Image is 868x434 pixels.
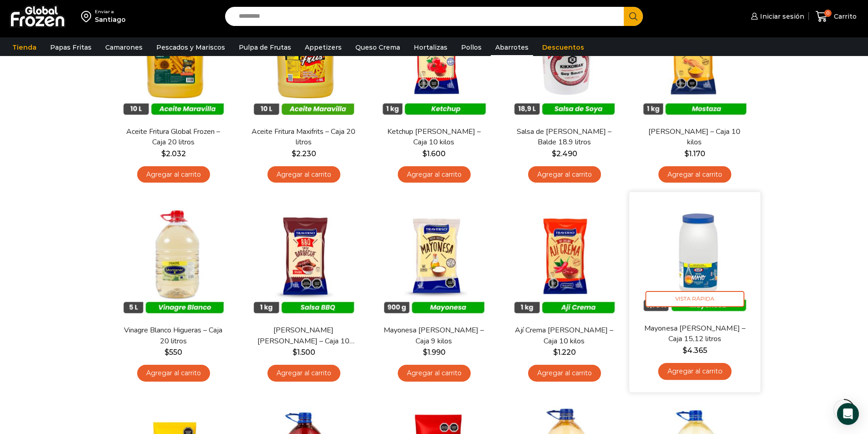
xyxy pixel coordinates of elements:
a: [PERSON_NAME] – Caja 10 kilos [642,127,747,148]
span: $ [164,348,169,357]
a: Ají Crema [PERSON_NAME] – Caja 10 kilos [512,325,616,346]
span: Carrito [832,12,857,21]
bdi: 1.990 [423,348,446,357]
bdi: 550 [164,348,182,357]
span: $ [684,149,689,158]
bdi: 4.365 [682,346,707,355]
a: Agregar al carrito: “Mayonesa Traverso - Caja 9 kilos” [398,365,471,382]
bdi: 1.500 [293,348,315,357]
a: Tienda [8,39,41,56]
span: $ [682,346,687,355]
span: $ [293,348,297,357]
div: Open Intercom Messenger [837,403,859,425]
span: Vista Rápida [645,291,744,307]
a: 0 Carrito [813,6,859,27]
a: Papas Fritas [46,39,96,56]
a: Agregar al carrito: “Salsa de Soya Kikkoman - Balde 18.9 litros” [528,166,601,183]
span: Iniciar sesión [758,12,804,21]
a: Agregar al carrito: “Vinagre Blanco Higueras - Caja 20 litros” [137,365,210,382]
bdi: 1.170 [684,149,705,158]
a: [PERSON_NAME] [PERSON_NAME] – Caja 10 kilos [251,325,356,346]
a: Agregar al carrito: “Ají Crema Traverso - Caja 10 kilos” [528,365,601,382]
a: Mayonesa [PERSON_NAME] – Caja 9 kilos [381,325,486,346]
span: $ [292,149,296,158]
a: Pulpa de Frutas [234,39,296,56]
a: Salsa de [PERSON_NAME] – Balde 18.9 litros [512,127,616,148]
a: Pollos [457,39,486,56]
span: $ [552,149,556,158]
span: $ [553,348,558,357]
a: Agregar al carrito: “Salsa Barbacue Traverso - Caja 10 kilos” [267,365,340,382]
a: Descuentos [538,39,589,56]
a: Aceite Fritura Maxifrits – Caja 20 litros [251,127,356,148]
a: Pescados y Mariscos [152,39,230,56]
bdi: 1.220 [553,348,576,357]
a: Agregar al carrito: “Ketchup Traverso - Caja 10 kilos” [398,166,471,183]
span: $ [161,149,166,158]
a: Agregar al carrito: “Mostaza Traverso - Caja 10 kilos” [658,166,731,183]
div: Enviar a [95,9,126,15]
a: Appetizers [300,39,346,56]
a: Agregar al carrito: “Aceite Fritura Global Frozen – Caja 20 litros” [137,166,210,183]
a: Agregar al carrito: “Aceite Fritura Maxifrits - Caja 20 litros” [267,166,340,183]
a: Vinagre Blanco Higueras – Caja 20 litros [121,325,226,346]
bdi: 2.230 [292,149,316,158]
span: $ [423,348,427,357]
bdi: 2.032 [161,149,186,158]
a: Abarrotes [491,39,533,56]
a: Hortalizas [409,39,452,56]
div: Santiago [95,15,126,24]
span: 0 [824,10,832,17]
a: Agregar al carrito: “Mayonesa Kraft - Caja 15,12 litros” [658,363,731,380]
a: Ketchup [PERSON_NAME] – Caja 10 kilos [381,127,486,148]
a: Iniciar sesión [749,7,804,26]
button: Search button [624,7,643,26]
a: Camarones [101,39,147,56]
bdi: 1.600 [422,149,446,158]
a: Mayonesa [PERSON_NAME] – Caja 15,12 litros [642,323,747,345]
a: Aceite Fritura Global Frozen – Caja 20 litros [121,127,226,148]
bdi: 2.490 [552,149,577,158]
a: Queso Crema [351,39,405,56]
img: address-field-icon.svg [81,9,95,24]
span: $ [422,149,427,158]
